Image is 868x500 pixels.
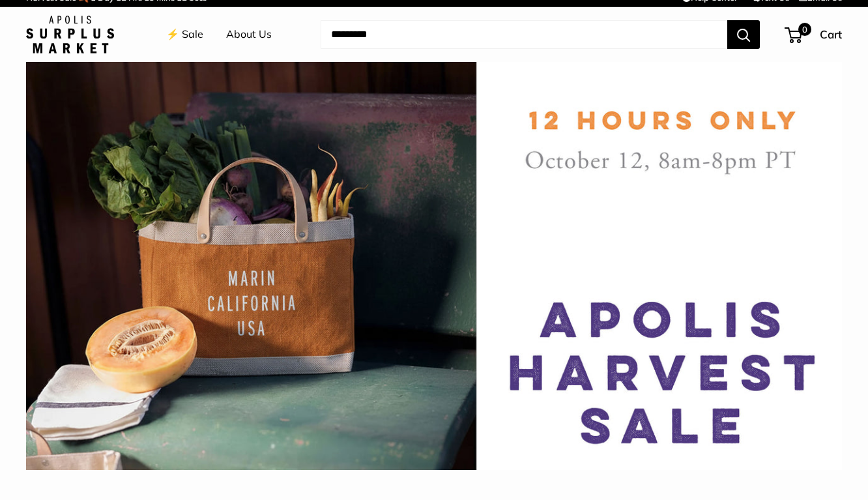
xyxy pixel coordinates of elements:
span: Cart [820,27,842,41]
a: 0 Cart [786,24,842,45]
button: Search [727,20,760,49]
span: 0 [798,23,811,36]
a: About Us [226,25,272,44]
input: Search... [321,20,727,49]
img: Apolis: Surplus Market [26,16,114,53]
a: ⚡️ Sale [166,25,203,44]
